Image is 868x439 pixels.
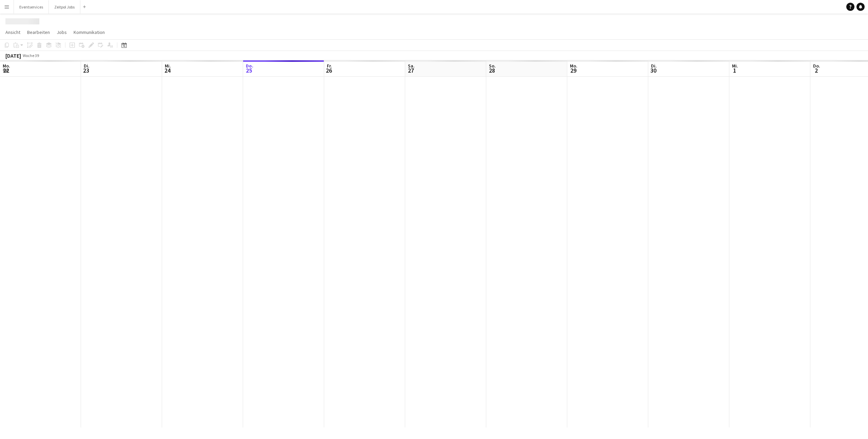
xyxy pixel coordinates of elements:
span: Do. [813,63,820,69]
a: Bearbeiten [24,28,53,37]
span: 2 [812,66,820,74]
div: [DATE] [5,52,21,59]
span: Kommunikation [74,29,105,35]
span: Woche 39 [22,53,39,58]
span: 1 [731,66,738,74]
button: Eventservices [14,0,49,14]
span: 22 [2,66,10,74]
span: Fr. [327,63,332,69]
span: Mo. [570,63,577,69]
span: Di. [84,63,90,69]
span: So. [489,63,496,69]
span: 24 [164,66,171,74]
span: Bearbeiten [27,29,50,35]
span: Sa. [408,63,415,69]
span: 27 [407,66,415,74]
span: Mo. [3,63,10,69]
button: Zeitpol Jobs [49,0,80,14]
span: Jobs [57,29,67,35]
a: Ansicht [3,28,23,37]
span: 26 [326,66,332,74]
span: Ansicht [5,29,20,35]
span: 29 [569,66,577,74]
span: 30 [650,66,657,74]
span: 28 [488,66,496,74]
span: Di. [651,63,657,69]
span: 23 [83,66,90,74]
span: Do. [246,63,253,69]
span: Mi. [165,63,171,69]
span: Mi. [732,63,738,69]
a: Jobs [54,28,70,37]
span: 25 [245,66,253,74]
a: Kommunikation [71,28,107,37]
